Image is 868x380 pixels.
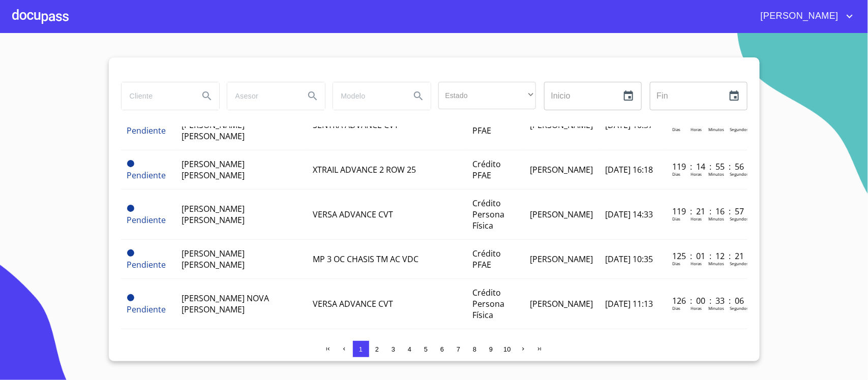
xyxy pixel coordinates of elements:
[313,254,418,265] span: MP 3 OC CHASIS TM AC VDC
[127,125,166,136] span: Pendiente
[451,341,467,357] button: 7
[530,209,593,220] span: [PERSON_NAME]
[672,295,741,306] p: 126 : 00 : 33 : 06
[473,287,505,321] span: Crédito Persona Física
[530,254,593,265] span: [PERSON_NAME]
[195,84,219,108] button: Search
[691,171,702,177] p: Horas
[122,82,191,110] input: search
[313,298,393,309] span: VERSA ADVANCE CVT
[418,341,434,357] button: 5
[424,345,428,353] span: 5
[708,126,724,132] p: Minutos
[530,298,593,309] span: [PERSON_NAME]
[313,164,416,175] span: XTRAIL ADVANCE 2 ROW 25
[753,8,844,24] span: [PERSON_NAME]
[503,345,511,353] span: 10
[483,341,499,357] button: 9
[359,345,363,353] span: 1
[457,345,460,353] span: 7
[127,214,166,226] span: Pendiente
[473,248,501,270] span: Crédito PFAE
[691,126,702,132] p: Horas
[440,345,444,353] span: 6
[672,216,680,221] p: Dias
[672,206,741,217] p: 119 : 21 : 16 : 57
[691,216,702,221] p: Horas
[301,84,325,108] button: Search
[672,171,680,177] p: Dias
[408,345,411,353] span: 4
[691,261,702,266] p: Horas
[499,341,516,357] button: 10
[127,249,134,257] span: Pendiente
[392,345,395,353] span: 3
[730,171,749,177] p: Segundos
[473,345,476,353] span: 8
[227,82,296,110] input: search
[375,345,379,353] span: 2
[530,164,593,175] span: [PERSON_NAME]
[127,205,134,212] span: Pendiente
[691,305,702,311] p: Horas
[605,254,653,265] span: [DATE] 10:35
[406,84,431,108] button: Search
[730,216,749,221] p: Segundos
[672,250,741,262] p: 125 : 01 : 12 : 21
[672,126,680,132] p: Dias
[730,126,749,132] p: Segundos
[730,305,749,311] p: Segundos
[182,203,245,226] span: [PERSON_NAME] [PERSON_NAME]
[605,298,653,309] span: [DATE] 11:13
[605,209,653,220] span: [DATE] 14:33
[605,164,653,175] span: [DATE] 16:18
[708,305,724,311] p: Minutos
[708,261,724,266] p: Minutos
[127,294,134,301] span: Pendiente
[473,198,505,231] span: Crédito Persona Física
[369,341,385,357] button: 2
[672,161,741,172] p: 119 : 14 : 55 : 56
[708,216,724,221] p: Minutos
[402,341,418,357] button: 4
[182,248,245,270] span: [PERSON_NAME] [PERSON_NAME]
[438,82,536,109] div: ​
[313,209,393,220] span: VERSA ADVANCE CVT
[489,345,493,353] span: 9
[182,293,269,315] span: [PERSON_NAME] NOVA [PERSON_NAME]
[672,305,680,311] p: Dias
[127,304,166,315] span: Pendiente
[753,8,856,24] button: account of current user
[467,341,483,357] button: 8
[127,170,166,181] span: Pendiente
[127,259,166,270] span: Pendiente
[353,341,369,357] button: 1
[333,82,402,110] input: search
[708,171,724,177] p: Minutos
[127,160,134,167] span: Pendiente
[473,159,501,181] span: Crédito PFAE
[434,341,451,357] button: 6
[730,261,749,266] p: Segundos
[385,341,402,357] button: 3
[672,261,680,266] p: Dias
[182,159,245,181] span: [PERSON_NAME] [PERSON_NAME]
